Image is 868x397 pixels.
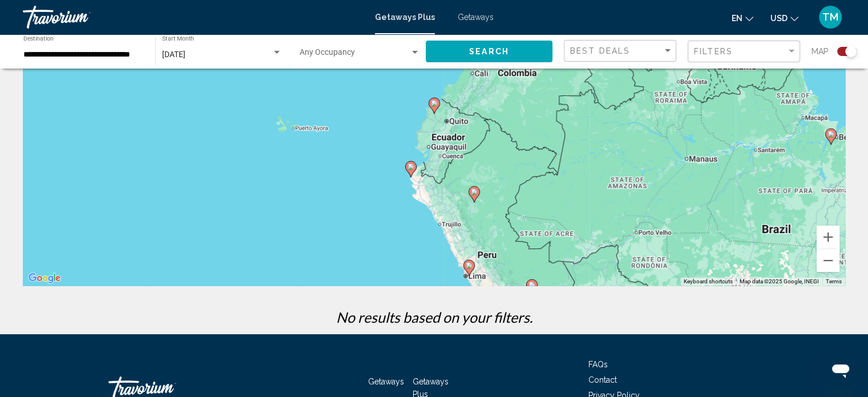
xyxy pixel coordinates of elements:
button: Search [426,41,552,62]
span: Search [469,47,509,57]
a: Open this area in Google Maps (opens a new window) [26,271,63,286]
a: Getaways Plus [375,13,435,22]
img: Google [26,271,63,286]
iframe: Button to launch messaging window [822,351,859,388]
span: en [732,14,742,23]
span: Map data ©2025 Google, INEGI [740,278,819,284]
span: Map [812,43,829,59]
span: TM [822,11,838,23]
a: Getaways [458,13,494,22]
button: Change language [732,10,753,26]
span: Filters [694,47,733,56]
button: Filter [688,40,800,63]
a: Getaways [368,377,404,386]
span: USD [770,14,788,23]
a: FAQs [588,360,608,369]
span: Best Deals [570,46,630,55]
a: Travorium [23,6,364,29]
button: Zoom in [817,226,839,248]
button: Keyboard shortcuts [684,278,733,286]
button: Zoom out [817,249,839,272]
a: Contact [588,375,617,384]
button: Change currency [770,10,798,26]
mat-select: Sort by [570,46,673,56]
p: No results based on your filters. [17,308,851,326]
a: Terms (opens in new tab) [826,278,842,284]
button: User Menu [815,5,845,29]
span: [DATE] [162,50,185,59]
